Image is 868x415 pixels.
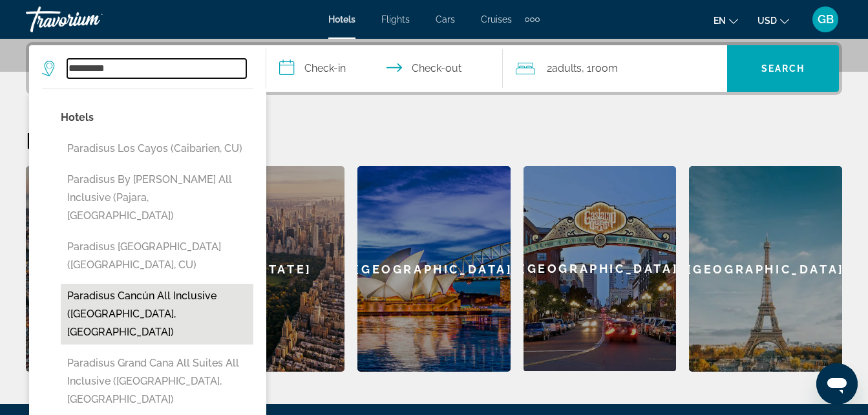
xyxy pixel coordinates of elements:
[26,3,155,36] a: Travorium
[727,45,839,92] button: Search
[61,284,253,345] button: Paradisus Cancún All Inclusive ([GEOGRAPHIC_DATA], [GEOGRAPHIC_DATA])
[582,59,618,78] span: , 1
[481,14,512,25] a: Cruises
[689,166,842,372] a: [GEOGRAPHIC_DATA]
[61,136,253,161] button: Paradisus Los Cayos (Caibarien, CU)
[757,16,777,26] span: USD
[266,45,503,92] button: Check in and out dates
[61,167,253,228] button: Paradisus by [PERSON_NAME] All Inclusive (Pajara, [GEOGRAPHIC_DATA])
[816,363,858,405] iframe: Button to launch messaging window
[29,45,839,92] div: Search widget
[61,235,253,277] button: Paradisus [GEOGRAPHIC_DATA] ([GEOGRAPHIC_DATA], CU)
[524,166,677,371] div: [GEOGRAPHIC_DATA]
[524,166,677,372] a: [GEOGRAPHIC_DATA]
[818,13,834,26] span: GB
[436,14,455,25] a: Cars
[26,127,842,153] h2: Featured Destinations
[61,109,253,127] p: Hotels
[714,16,726,26] span: en
[503,45,727,92] button: Travelers: 2 adults, 0 children
[328,14,355,25] a: Hotels
[552,62,582,74] span: Adults
[809,6,842,33] button: User Menu
[61,351,253,412] button: Paradisus Grand Cana All Suites All Inclusive ([GEOGRAPHIC_DATA], [GEOGRAPHIC_DATA])
[192,166,345,372] a: [US_STATE]
[357,166,511,372] a: [GEOGRAPHIC_DATA]
[525,9,540,30] button: Extra navigation items
[761,63,805,74] span: Search
[26,166,179,372] a: [GEOGRAPHIC_DATA]
[591,62,618,74] span: Room
[714,11,738,30] button: Change language
[381,14,410,25] a: Flights
[757,11,789,30] button: Change currency
[547,59,582,78] span: 2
